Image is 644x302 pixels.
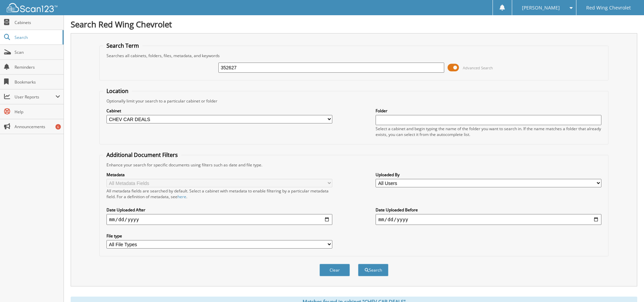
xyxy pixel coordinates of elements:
legend: Additional Document Filters [103,151,181,159]
button: Clear [319,264,350,276]
div: All metadata fields are searched by default. Select a cabinet with metadata to enable filtering b... [106,188,332,200]
legend: Location [103,87,132,95]
label: Uploaded By [376,172,601,178]
span: Scan [15,49,60,55]
span: [PERSON_NAME] [522,6,560,10]
span: Red Wing Chevrolet [586,6,631,10]
div: Optionally limit your search to a particular cabinet or folder [103,98,605,104]
input: end [376,214,601,225]
label: Cabinet [106,108,332,114]
label: Metadata [106,172,332,178]
span: Cabinets [15,20,60,25]
div: Select a cabinet and begin typing the name of the folder you want to search in. If the name match... [376,126,601,137]
span: User Reports [15,94,55,100]
span: Reminders [15,64,60,70]
label: File type [106,233,332,239]
img: scan123-logo-white.svg [7,3,57,12]
input: start [106,214,332,225]
span: Help [15,109,60,115]
span: Announcements [15,124,60,130]
a: here [177,194,186,200]
div: Searches all cabinets, folders, files, metadata, and keywords [103,53,605,59]
label: Date Uploaded After [106,207,332,213]
span: Advanced Search [463,65,493,70]
legend: Search Term [103,42,142,49]
label: Folder [376,108,601,114]
h1: Search Red Wing Chevrolet [71,19,637,30]
span: Bookmarks [15,79,60,85]
button: Search [358,264,388,276]
div: 6 [55,124,61,130]
div: Enhance your search for specific documents using filters such as date and file type. [103,162,605,168]
span: Search [15,34,59,40]
label: Date Uploaded Before [376,207,601,213]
